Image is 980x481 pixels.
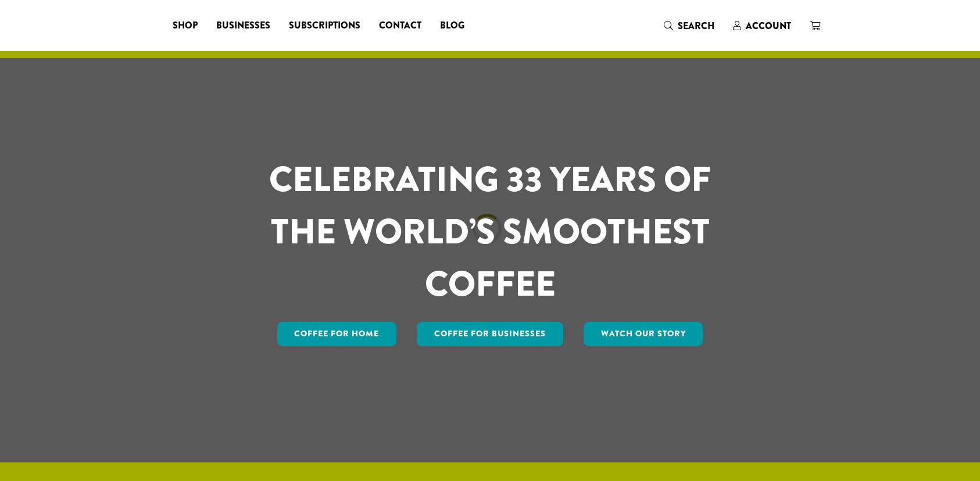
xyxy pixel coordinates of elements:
[584,322,703,346] a: Watch Our Story
[277,322,397,346] a: Coffee for Home
[654,16,724,35] a: Search
[216,19,270,33] span: Businesses
[431,16,474,35] a: Blog
[417,322,563,346] a: Coffee For Businesses
[370,16,431,35] a: Contact
[173,19,198,33] span: Shop
[163,16,207,35] a: Shop
[678,19,714,33] span: Search
[280,16,370,35] a: Subscriptions
[440,19,464,33] span: Blog
[207,16,280,35] a: Businesses
[746,19,791,33] span: Account
[235,153,745,310] h1: CELEBRATING 33 YEARS OF THE WORLD’S SMOOTHEST COFFEE
[289,19,360,33] span: Subscriptions
[379,19,421,33] span: Contact
[724,16,800,35] a: Account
